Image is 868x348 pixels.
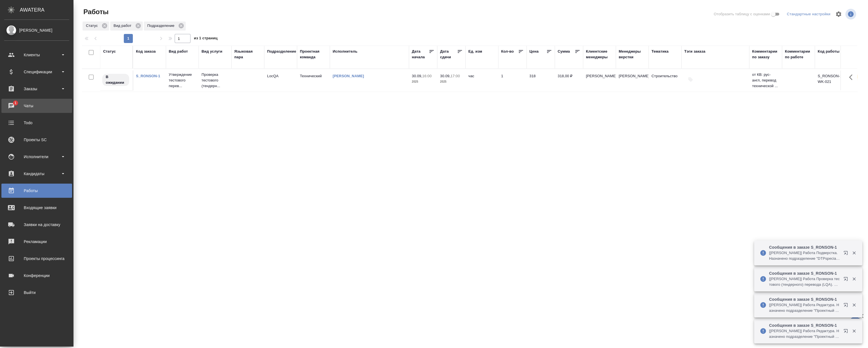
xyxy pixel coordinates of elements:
div: Цена [529,49,539,54]
div: Клиенты [4,51,69,59]
div: Тэги заказа [684,49,705,54]
span: Настроить таблицу [832,7,845,21]
div: Заявки на доставку [4,220,69,229]
div: Входящие заявки [4,203,69,212]
div: Исполнитель назначен, приступать к работе пока рано [102,73,130,87]
div: Клиентские менеджеры [586,49,613,60]
a: Todo [1,116,72,130]
a: Работы [1,184,72,198]
a: Выйти [1,285,72,300]
p: от КВ: рус-англ, перевод технической ... [752,72,779,89]
p: Сообщения в заказе S_RONSON-1 [769,270,840,276]
p: Утверждение тестового перев... [169,72,196,89]
p: [[PERSON_NAME]] Работа Проверка тестового (тендерного) перевода (LQA). Назначено подразделение "T... [769,276,840,287]
div: Подразделение [267,49,296,54]
div: Вид работ [169,49,188,54]
div: Кандидаты [4,169,69,178]
button: Закрыть [848,302,860,308]
p: Подразделение [147,23,176,29]
a: [PERSON_NAME] [333,74,364,78]
p: 30.09, [440,74,451,78]
td: час [466,70,498,90]
button: Закрыть [848,276,860,282]
a: S_RONSON-1 [136,74,160,78]
div: Менеджеры верстки [619,49,646,60]
button: Открыть в новой вкладке [840,299,854,313]
button: Открыть в новой вкладке [840,325,854,339]
p: 2025 [412,79,434,85]
div: AWATERA [20,4,73,16]
div: Кол-во [501,49,514,54]
td: 318 [527,70,555,90]
div: Чаты [4,102,69,110]
p: Сообщения в заказе S_RONSON-1 [769,297,840,302]
a: Входящие заявки [1,201,72,215]
button: Добавить тэги [684,73,697,86]
p: 2025 [440,79,463,85]
div: Код работы [818,49,839,54]
button: Открыть в новой вкладке [840,247,854,261]
span: Посмотреть информацию [845,9,857,20]
p: Сообщения в заказе S_RONSON-1 [769,244,840,250]
div: Статус [83,22,109,31]
p: [[PERSON_NAME]] Работа Редактура. Назначено подразделение "Проектный офис" [769,302,840,313]
div: Код заказа [136,49,156,54]
p: [[PERSON_NAME]] Работа Редактура. Назначено подразделение "Проектный офис" [769,328,840,340]
div: Вид услуги [202,49,222,54]
span: из 1 страниц [194,35,218,43]
div: [PERSON_NAME] [4,27,69,33]
a: Рекламации [1,235,72,249]
p: В ожидании [106,74,126,85]
span: 1 [11,100,20,106]
div: Тематика [651,49,668,54]
div: Спецификации [4,68,69,76]
p: Проверка тестового (тендерн... [202,72,229,89]
div: Дата сдачи [440,49,457,60]
div: Языковая пара [234,49,261,60]
div: Подразделение [144,22,186,31]
button: Закрыть [848,250,860,255]
a: Конференции [1,268,72,283]
span: Отобразить таблицу с оценками [714,11,770,17]
div: Проектная команда [300,49,327,60]
a: Заявки на доставку [1,218,72,232]
p: Сообщения в заказе S_RONSON-1 [769,323,840,328]
div: Проекты процессинга [4,254,69,263]
button: Закрыть [848,328,860,334]
a: 1Чаты [1,99,72,113]
a: Проекты процессинга [1,252,72,266]
div: Ед. изм [468,49,482,54]
div: Рекламации [4,237,69,246]
td: Технический [297,70,330,90]
p: 16:00 [422,74,432,78]
div: Вид работ [110,22,143,31]
div: Статус [103,49,116,54]
td: [PERSON_NAME] [583,70,616,90]
p: [PERSON_NAME] [619,73,646,79]
div: Исполнитель [333,49,358,54]
button: Открыть в новой вкладке [840,273,854,287]
p: Вид работ [114,23,133,29]
p: Строительство [651,73,679,79]
p: 30.09, [412,74,422,78]
div: Комментарии по работе [785,49,812,60]
p: [[PERSON_NAME]] Работа Подверстка. Назначено подразделение "DTPspecialists" [769,250,840,261]
p: 17:00 [451,74,460,78]
div: Todo [4,119,69,127]
div: Конференции [4,271,69,280]
td: LocQA [264,70,297,90]
span: Работы [82,7,109,16]
div: split button [785,10,832,19]
div: Заказы [4,85,69,93]
div: Дата начала [412,49,429,60]
div: Проекты SC [4,136,69,144]
button: Здесь прячутся важные кнопки [846,70,859,84]
a: Проекты SC [1,133,72,147]
p: Статус [86,23,100,29]
div: Сумма [558,49,570,54]
td: 1 [498,70,527,90]
div: Выйти [4,288,69,297]
td: S_RONSON-1-WK-021 [815,70,848,90]
td: 318,00 ₽ [555,70,583,90]
div: Работы [4,186,69,195]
